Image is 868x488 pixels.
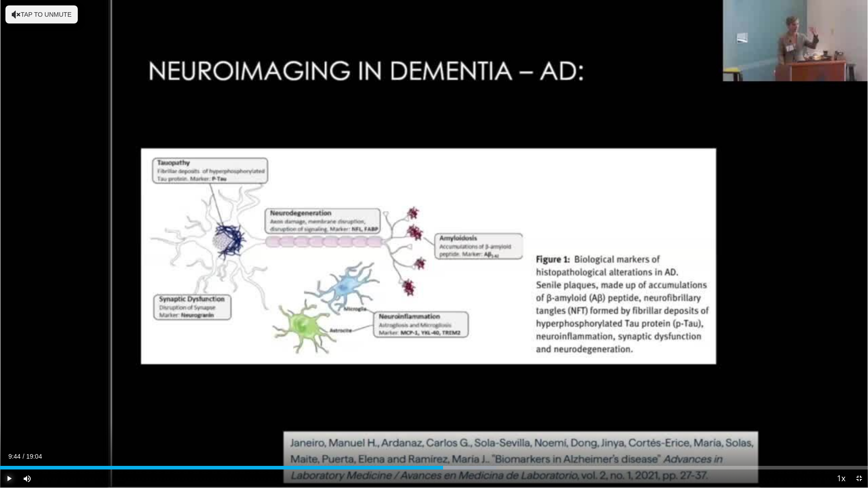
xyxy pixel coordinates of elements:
[18,469,36,488] button: Mute
[832,469,850,488] button: Playback Rate
[5,5,78,23] button: Tap to unmute
[850,469,868,488] button: Exit Fullscreen
[8,453,20,460] span: 9:44
[23,453,24,460] span: /
[26,453,42,460] span: 19:04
